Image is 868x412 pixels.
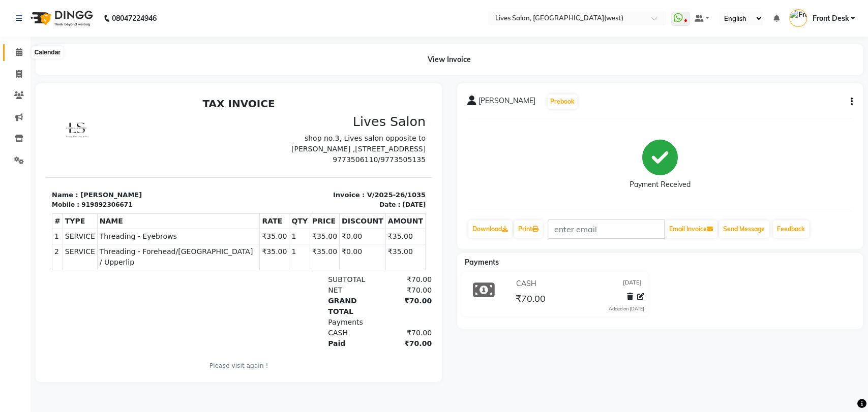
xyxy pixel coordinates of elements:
[36,44,863,75] div: View Invoice
[293,150,340,176] td: ₹0.00
[623,278,642,289] span: [DATE]
[516,293,546,307] span: ₹70.00
[340,150,379,176] td: ₹35.00
[331,234,386,245] div: ₹70.00
[214,135,244,150] td: ₹35.00
[199,61,380,72] p: 9773506110/9773505135
[331,181,386,192] div: ₹70.00
[26,4,96,33] img: logo
[244,150,264,176] td: 1
[356,107,380,116] div: [DATE]
[340,135,379,150] td: ₹35.00
[276,192,331,202] div: NET
[6,4,380,16] h2: TAX INVOICE
[331,192,386,202] div: ₹70.00
[6,97,187,107] p: Name : [PERSON_NAME]
[6,107,34,116] div: Mobile :
[609,305,644,312] div: Added on [DATE]
[7,150,17,176] td: 2
[293,120,340,135] th: DISCOUNT
[334,107,354,116] div: Date :
[548,219,665,239] input: enter email
[468,220,512,238] a: Download
[719,220,769,238] button: Send Message
[7,135,17,150] td: 1
[17,150,51,176] td: SERVICE
[264,150,293,176] td: ₹35.00
[264,135,293,150] td: ₹35.00
[789,9,807,27] img: Front Desk
[340,120,379,135] th: AMOUNT
[51,120,214,135] th: NAME
[6,268,380,277] p: Please visit again !
[282,235,302,243] span: CASH
[54,153,212,174] span: Threading - Forehead/[GEOGRAPHIC_DATA] / Upperlip
[665,220,717,238] button: Email Invoice
[331,245,386,256] div: ₹70.00
[214,120,244,135] th: RATE
[112,4,157,33] b: 08047224946
[548,94,577,109] button: Prebook
[244,135,264,150] td: 1
[7,120,17,135] th: #
[812,13,849,24] span: Front Desk
[465,258,499,267] span: Payments
[36,107,86,116] div: 919892306671
[331,202,386,224] div: ₹70.00
[199,40,380,61] p: shop no.3, Lives salon opposite to [PERSON_NAME] ,[STREET_ADDRESS]
[630,179,691,190] div: Payment Received
[514,220,543,238] a: Print
[478,96,535,110] span: [PERSON_NAME]
[276,181,331,192] div: SUBTOTAL
[54,138,212,148] span: Threading - Eyebrows
[264,120,293,135] th: PRICE
[214,150,244,176] td: ₹35.00
[293,135,340,150] td: ₹0.00
[276,202,331,224] div: GRAND TOTAL
[773,220,809,238] a: Feedback
[32,47,63,59] div: Calendar
[199,20,380,36] h3: Lives Salon
[276,245,331,256] div: Paid
[199,97,380,107] p: Invoice : V/2025-26/1035
[17,120,51,135] th: TYPE
[244,120,264,135] th: QTY
[516,278,536,289] span: CASH
[276,224,331,234] div: Payments
[17,135,51,150] td: SERVICE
